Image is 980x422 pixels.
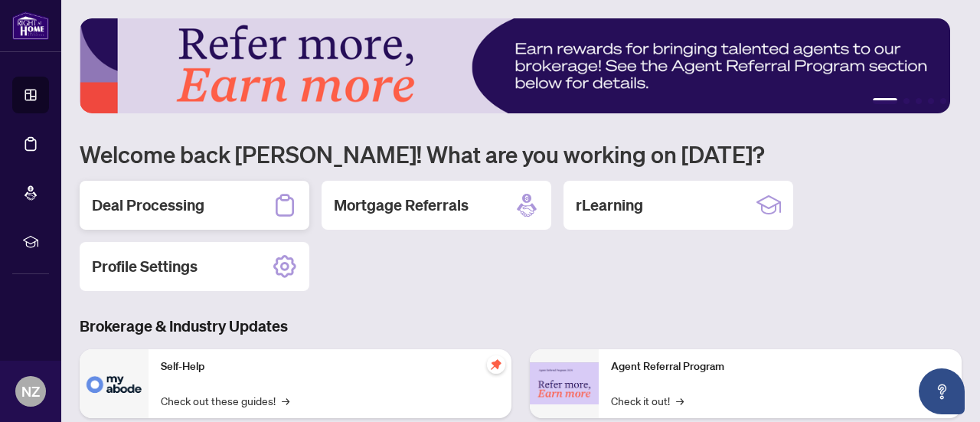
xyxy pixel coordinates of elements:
a: Check out these guides!→ [161,392,289,409]
img: logo [12,11,49,40]
button: 1 [873,98,897,104]
span: → [282,392,289,409]
span: pushpin [487,355,505,374]
img: Slide 0 [80,18,950,113]
p: Agent Referral Program [611,358,949,375]
h2: Mortgage Referrals [334,195,469,216]
span: → [676,392,684,409]
a: Check it out!→ [611,392,684,409]
h2: Profile Settings [92,256,198,277]
h1: Welcome back [PERSON_NAME]! What are you working on [DATE]? [80,139,962,168]
h3: Brokerage & Industry Updates [80,316,962,337]
h2: rLearning [576,195,643,216]
button: 2 [903,98,910,104]
button: 4 [928,98,934,104]
button: Open asap [919,368,965,414]
span: NZ [21,381,40,402]
h2: Deal Processing [92,195,204,216]
button: 5 [940,98,946,104]
img: Self-Help [80,349,149,418]
img: Agent Referral Program [530,362,599,404]
button: 3 [916,98,922,104]
p: Self-Help [161,358,499,375]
